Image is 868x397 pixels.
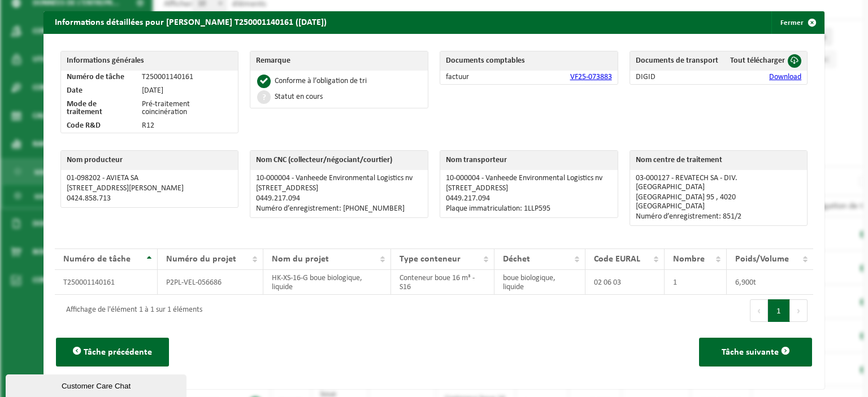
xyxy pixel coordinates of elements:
span: Nom du projet [272,255,329,264]
td: Mode de traitement [61,98,136,119]
td: T250001140161 [136,71,238,84]
th: Nom centre de traitement [630,151,808,170]
iframe: chat widget [6,372,189,397]
a: VF25-073883 [570,73,612,81]
td: boue biologique, liquide [494,270,585,295]
p: Numéro d’enregistrement: 851/2 [636,212,802,221]
p: [STREET_ADDRESS] [256,184,422,193]
span: Poids/Volume [735,255,789,264]
th: Documents de transport [630,51,724,71]
p: [STREET_ADDRESS][PERSON_NAME] [67,184,233,193]
th: Nom CNC (collecteur/négociant/courtier) [250,151,428,170]
p: 0424.858.713 [67,194,233,203]
p: 0449.217.094 [256,194,422,203]
span: Tâche suivante [722,348,779,357]
span: Nombre [673,255,705,264]
span: Déchet [503,255,530,264]
div: Affichage de l'élément 1 à 1 sur 1 éléments [60,300,202,321]
span: Numéro de tâche [63,255,131,264]
td: Date [61,84,136,98]
td: Code R&D [61,119,136,133]
th: Remarque [250,51,428,71]
p: 10-000004 - Vanheede Environmental Logistics nv [446,174,612,183]
button: Tâche précédente [56,338,169,367]
th: Nom transporteur [440,151,618,170]
div: Conforme à l’obligation de tri [275,77,367,85]
th: Documents comptables [440,51,618,71]
span: Code EURAL [594,255,640,264]
h2: Informations détaillées pour [PERSON_NAME] T250001140161 ([DATE]) [44,11,338,33]
p: Numéro d’enregistrement: [PHONE_NUMBER] [256,204,422,213]
p: Plaque immatriculation: 1LLP595 [446,204,612,213]
td: P2PL-VEL-056686 [158,270,263,295]
th: Nom producteur [61,151,238,170]
span: Tout télécharger [730,56,785,65]
td: HK-XS-16-G boue biologique, liquide [263,270,391,295]
button: Previous [750,299,768,322]
td: 1 [665,270,727,295]
button: Fermer [771,11,823,34]
td: [DATE] [136,84,238,98]
td: T250001140161 [55,270,158,295]
th: Informations générales [61,51,238,71]
td: Numéro de tâche [61,71,136,84]
button: Next [790,299,808,322]
div: Statut en cours [275,93,323,101]
a: Download [769,73,801,81]
span: Type conteneur [400,255,461,264]
span: Numéro du projet [166,255,236,264]
button: Tâche suivante [699,338,812,367]
td: factuur [440,71,510,84]
p: [GEOGRAPHIC_DATA] 95 , 4020 [GEOGRAPHIC_DATA] [636,193,802,211]
td: Conteneur boue 16 m³ - S16 [391,270,494,295]
p: 10-000004 - Vanheede Environmental Logistics nv [256,174,422,183]
p: [STREET_ADDRESS] [446,184,612,193]
p: 0449.217.094 [446,194,612,203]
button: 1 [768,299,790,322]
p: 01-098202 - AVIETA SA [67,174,233,183]
td: DIGID [630,71,724,84]
td: Pré-traitement coincinération [136,98,238,119]
td: R12 [136,119,238,133]
span: Tâche précédente [84,348,152,357]
td: 6,900t [727,270,813,295]
td: 02 06 03 [585,270,665,295]
p: 03-000127 - REVATECH SA - DIV. [GEOGRAPHIC_DATA] [636,174,802,192]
